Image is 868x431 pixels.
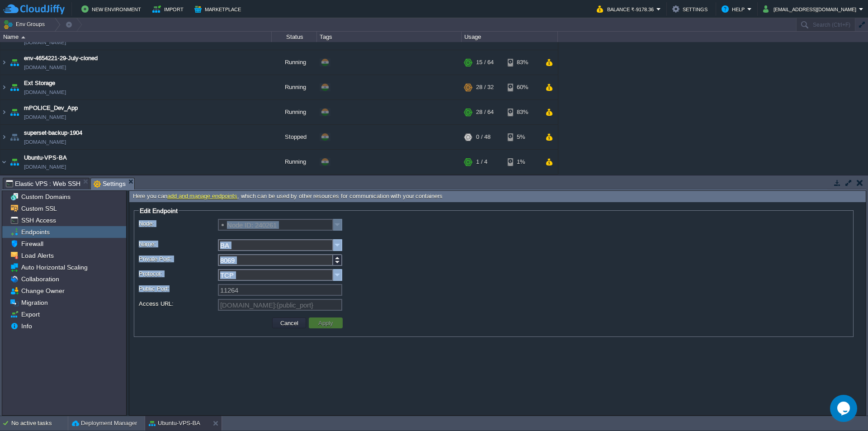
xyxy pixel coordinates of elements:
div: 83% [508,100,537,125]
div: Running [272,51,317,75]
a: Custom Domains [19,193,72,201]
button: Apply [316,319,336,327]
button: Env Groups [3,18,48,31]
a: Export [19,310,41,318]
a: Load Alerts [19,251,55,260]
a: Collaboration [19,275,61,283]
span: Elastic VPS : Web SSH [6,178,80,189]
label: Private Port: [139,254,217,264]
button: Balance ₹-9178.36 [597,4,656,14]
a: SSH Access [19,216,57,224]
a: Info [19,322,33,330]
div: Tags [317,32,461,42]
span: [DOMAIN_NAME] [24,163,66,172]
img: AMDAwAAAACH5BAEAAAAALAAAAAABAAEAAAICRAEAOw== [8,125,21,150]
a: [DOMAIN_NAME] [24,138,66,147]
div: Name [1,32,271,42]
a: Ext Storage [24,79,55,88]
button: Help [722,4,747,14]
button: Settings [672,4,710,14]
button: Deployment Manager [72,419,137,428]
a: Endpoints [19,228,51,236]
a: [DOMAIN_NAME] [24,38,66,47]
a: superset-backup-1904 [24,129,82,138]
div: Running [272,76,317,100]
a: Ubuntu-VPS-BA [24,154,67,163]
button: Import [152,4,186,14]
img: AMDAwAAAACH5BAEAAAAALAAAAAABAAEAAAICRAEAOw== [0,76,8,100]
button: Ubuntu-VPS-BA [149,419,200,428]
div: 83% [508,51,537,75]
button: Marketplace [194,4,244,14]
div: Stopped [272,125,317,150]
div: 60% [508,76,537,100]
a: Migration [19,298,49,307]
div: Status [272,32,316,42]
a: mPOLICE_Dev_App [24,104,78,113]
a: [DOMAIN_NAME] [24,63,66,72]
img: AMDAwAAAACH5BAEAAAAALAAAAAABAAEAAAICRAEAOw== [21,36,25,38]
div: 15 / 64 [476,51,494,75]
a: Custom SSL [19,204,58,213]
a: add and manage endpoints [167,193,237,199]
iframe: chat widget [830,395,859,422]
label: Protocol: [139,269,217,279]
img: AMDAwAAAACH5BAEAAAAALAAAAAABAAEAAAICRAEAOw== [8,76,21,100]
a: env-4654221-29-July-cloned [24,54,98,63]
img: AMDAwAAAACH5BAEAAAAALAAAAAABAAEAAAICRAEAOw== [8,150,21,175]
label: Public Port: [139,284,217,294]
button: [EMAIL_ADDRESS][DOMAIN_NAME] [763,4,859,14]
label: Name: [139,239,217,249]
img: AMDAwAAAACH5BAEAAAAALAAAAAABAAEAAAICRAEAOw== [0,125,8,150]
a: [DOMAIN_NAME] [24,113,66,122]
div: 28 / 32 [476,76,494,100]
img: AMDAwAAAACH5BAEAAAAALAAAAAABAAEAAAICRAEAOw== [0,100,8,125]
div: 1 / 4 [476,150,487,175]
div: Running [272,150,317,175]
div: No active tasks [11,416,68,431]
img: AMDAwAAAACH5BAEAAAAALAAAAAABAAEAAAICRAEAOw== [8,100,21,125]
div: 5% [508,125,537,150]
div: 28 / 64 [476,100,494,125]
div: 0 / 48 [476,125,491,150]
label: Access URL: [139,299,217,308]
span: Edit Endpoint [140,207,178,214]
span: [DOMAIN_NAME] [24,88,66,97]
span: Settings [94,178,126,189]
div: Usage [462,32,557,42]
img: AMDAwAAAACH5BAEAAAAALAAAAAABAAEAAAICRAEAOw== [8,51,21,75]
div: 1% [508,150,537,175]
div: Running [272,100,317,125]
button: Cancel [278,319,301,327]
img: AMDAwAAAACH5BAEAAAAALAAAAAABAAEAAAICRAEAOw== [0,150,8,175]
img: CloudJiffy [3,4,65,15]
div: Here you can , which can be used by other resources for communication with your containers [129,191,866,202]
a: Firewall [19,240,45,248]
label: Node: [139,219,217,228]
img: AMDAwAAAACH5BAEAAAAALAAAAAABAAEAAAICRAEAOw== [0,51,8,75]
a: Auto Horizontal Scaling [19,263,89,271]
a: Change Owner [19,287,66,295]
button: New Environment [81,4,144,14]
